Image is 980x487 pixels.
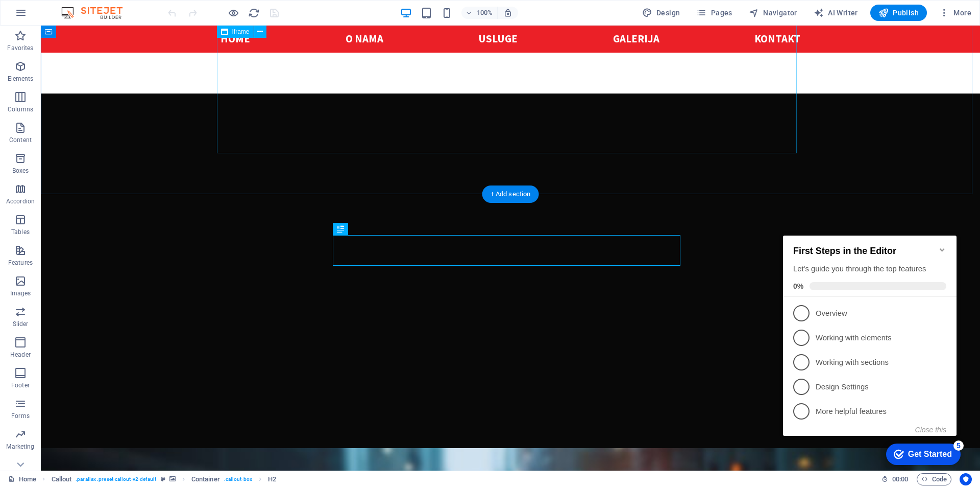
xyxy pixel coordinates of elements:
[4,178,178,203] li: More helpful features
[503,8,512,17] i: On resize automatically adjust zoom level to fit chosen device.
[870,5,927,21] button: Publish
[814,8,858,18] span: AI Writer
[37,112,159,123] p: Working with elements
[161,476,165,482] i: This element is a customizable preset
[13,320,29,328] p: Slider
[9,136,32,144] p: Content
[6,197,35,205] p: Accordion
[37,161,159,172] p: Design Settings
[749,8,797,18] span: Navigator
[4,80,178,105] li: Overview
[59,7,135,19] img: Editor Logo
[248,7,260,19] i: Reload page
[8,259,33,267] p: Features
[939,8,971,18] span: More
[14,43,167,54] div: Let's guide you through the top features
[960,473,972,485] button: Usercentrics
[76,473,156,485] span: . parallax .preset-callout-v2-default
[136,205,167,213] button: Close this
[881,473,909,485] h6: Session time
[10,289,31,297] p: Images
[810,5,862,21] button: AI Writer
[107,223,182,244] div: Get Started 5 items remaining, 0% complete
[935,5,975,21] button: More
[37,185,159,196] p: More helpful features
[52,473,72,485] span: Click to select. Double-click to edit
[8,75,34,83] p: Elements
[129,229,173,238] div: Get Started
[7,44,33,52] p: Favorites
[175,220,185,230] div: 5
[482,185,539,203] div: + Add section
[191,473,220,485] span: Click to select. Double-click to edit
[268,473,276,485] span: Click to select. Double-click to edit
[11,228,30,236] p: Tables
[745,5,801,21] button: Navigator
[638,5,684,21] button: Design
[8,473,36,485] a: Click to cancel selection. Double-click to open Pages
[899,475,901,483] span: :
[52,473,277,485] nav: breadcrumb
[169,476,176,482] i: This element contains a background
[11,412,30,420] p: Forms
[878,8,919,18] span: Publish
[917,473,951,485] button: Code
[12,167,29,175] p: Boxes
[477,7,493,19] h6: 100%
[692,5,736,21] button: Pages
[232,29,250,35] span: Iframe
[14,25,167,36] h2: First Steps in the Editor
[159,25,167,33] div: Minimize checklist
[921,473,947,485] span: Code
[892,473,908,485] span: 00 00
[4,154,178,178] li: Design Settings
[638,5,684,21] div: Design (Ctrl+Alt+Y)
[8,105,33,113] p: Columns
[227,7,239,19] button: Click here to leave preview mode and continue editing
[14,61,31,69] span: 0%
[696,8,732,18] span: Pages
[642,8,680,18] span: Design
[461,7,498,19] button: 100%
[4,129,178,154] li: Working with sections
[4,105,178,129] li: Working with elements
[224,473,252,485] span: . callout-box
[248,7,260,19] button: reload
[10,351,31,359] p: Header
[11,381,30,389] p: Footer
[37,87,159,98] p: Overview
[6,443,34,451] p: Marketing
[37,136,159,147] p: Working with sections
